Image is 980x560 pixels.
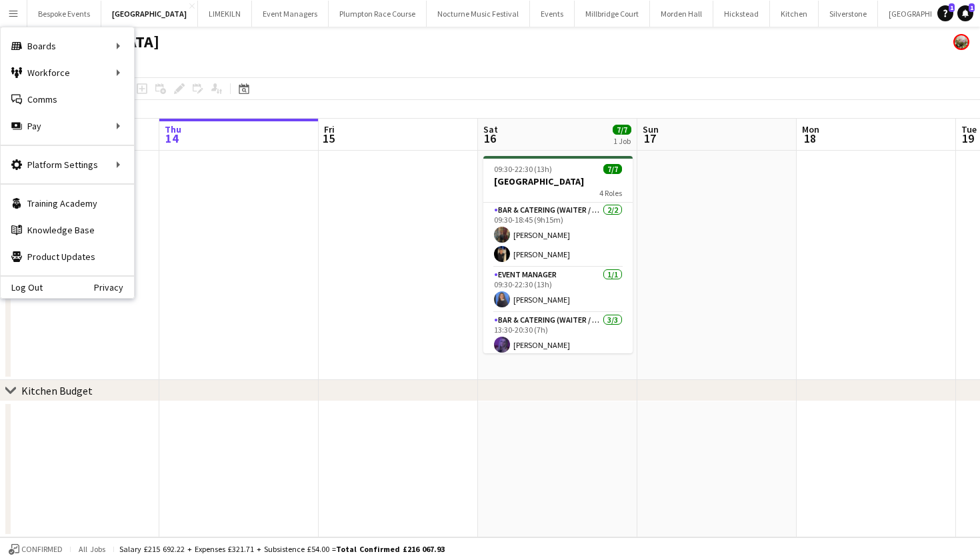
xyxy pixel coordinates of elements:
[322,131,335,146] span: 15
[613,125,631,135] span: 7/7
[878,1,973,27] button: [GEOGRAPHIC_DATA]
[1,113,134,139] div: Pay
[1,59,134,86] div: Workforce
[770,1,819,27] button: Kitchen
[613,136,631,146] div: 1 Job
[530,1,575,27] button: Events
[713,1,770,27] button: Hickstead
[643,123,659,135] span: Sun
[969,3,975,12] span: 1
[27,1,101,27] button: Bespoke Events
[21,384,93,397] div: Kitchen Budget
[252,1,329,27] button: Event Managers
[483,156,633,353] app-job-card: 09:30-22:30 (13h)7/7[GEOGRAPHIC_DATA]4 RolesBar & Catering (Waiter / waitress)2/209:30-18:45 (9h1...
[650,1,713,27] button: Morden Hall
[324,123,335,135] span: Fri
[1,33,134,59] div: Boards
[101,1,198,27] button: [GEOGRAPHIC_DATA]
[483,313,633,397] app-card-role: Bar & Catering (Waiter / waitress)3/313:30-20:30 (7h)[PERSON_NAME]
[7,542,65,557] button: Confirmed
[483,175,633,187] h3: [GEOGRAPHIC_DATA]
[681,24,980,560] iframe: Chat Widget
[198,1,252,27] button: LIMEKILN
[599,188,622,198] span: 4 Roles
[336,544,445,554] span: Total Confirmed £216 067.93
[163,131,181,146] span: 14
[481,131,498,146] span: 16
[165,123,181,135] span: Thu
[575,1,650,27] button: Millbridge Court
[483,123,498,135] span: Sat
[76,544,108,554] span: All jobs
[819,1,878,27] button: Silverstone
[1,217,134,243] a: Knowledge Base
[603,164,622,174] span: 7/7
[483,203,633,267] app-card-role: Bar & Catering (Waiter / waitress)2/209:30-18:45 (9h15m)[PERSON_NAME][PERSON_NAME]
[1,243,134,270] a: Product Updates
[329,1,427,27] button: Plumpton Race Course
[483,267,633,313] app-card-role: Event Manager1/109:30-22:30 (13h)[PERSON_NAME]
[1,282,43,293] a: Log Out
[427,1,530,27] button: Nocturne Music Festival
[494,164,552,174] span: 09:30-22:30 (13h)
[957,5,973,21] a: 1
[1,190,134,217] a: Training Academy
[949,3,955,12] span: 1
[21,545,63,554] span: Confirmed
[1,86,134,113] a: Comms
[641,131,659,146] span: 17
[119,544,445,554] div: Salary £215 692.22 + Expenses £321.71 + Subsistence £54.00 =
[937,5,953,21] a: 1
[94,282,134,293] a: Privacy
[1,151,134,178] div: Platform Settings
